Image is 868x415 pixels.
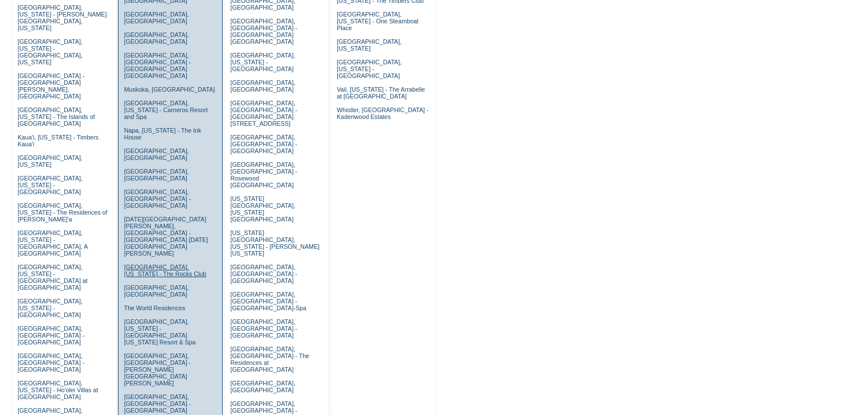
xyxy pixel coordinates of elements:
[18,202,108,223] a: [GEOGRAPHIC_DATA], [US_STATE] - The Residences of [PERSON_NAME]'a
[337,11,419,31] a: [GEOGRAPHIC_DATA], [US_STATE] - One Steamboat Place
[18,229,88,257] a: [GEOGRAPHIC_DATA], [US_STATE] - [GEOGRAPHIC_DATA], A [GEOGRAPHIC_DATA]
[230,134,297,154] a: [GEOGRAPHIC_DATA], [GEOGRAPHIC_DATA] - [GEOGRAPHIC_DATA]
[337,59,402,79] a: [GEOGRAPHIC_DATA], [US_STATE] - [GEOGRAPHIC_DATA]
[230,229,320,257] a: [US_STATE][GEOGRAPHIC_DATA], [US_STATE] - [PERSON_NAME] [US_STATE]
[124,352,191,387] a: [GEOGRAPHIC_DATA], [GEOGRAPHIC_DATA] - [PERSON_NAME][GEOGRAPHIC_DATA][PERSON_NAME]
[230,264,297,284] a: [GEOGRAPHIC_DATA], [GEOGRAPHIC_DATA] - [GEOGRAPHIC_DATA]
[124,305,186,311] a: The World Residences
[18,380,98,400] a: [GEOGRAPHIC_DATA], [US_STATE] - Ho'olei Villas at [GEOGRAPHIC_DATA]
[18,325,84,346] a: [GEOGRAPHIC_DATA], [GEOGRAPHIC_DATA] - [GEOGRAPHIC_DATA]
[124,100,208,120] a: [GEOGRAPHIC_DATA], [US_STATE] - Carneros Resort and Spa
[230,346,309,373] a: [GEOGRAPHIC_DATA], [GEOGRAPHIC_DATA] - The Residences at [GEOGRAPHIC_DATA]
[18,38,83,65] a: [GEOGRAPHIC_DATA], [US_STATE] - [GEOGRAPHIC_DATA], [US_STATE]
[230,100,297,127] a: [GEOGRAPHIC_DATA], [GEOGRAPHIC_DATA] - [GEOGRAPHIC_DATA][STREET_ADDRESS]
[230,79,295,93] a: [GEOGRAPHIC_DATA], [GEOGRAPHIC_DATA]
[18,4,107,31] a: [GEOGRAPHIC_DATA], [US_STATE] - [PERSON_NAME][GEOGRAPHIC_DATA], [US_STATE]
[18,264,88,291] a: [GEOGRAPHIC_DATA], [US_STATE] - [GEOGRAPHIC_DATA] at [GEOGRAPHIC_DATA]
[124,31,189,45] a: [GEOGRAPHIC_DATA], [GEOGRAPHIC_DATA]
[124,264,207,277] a: [GEOGRAPHIC_DATA], [US_STATE] - The Rocks Club
[18,134,99,147] a: Kaua'i, [US_STATE] - Timbers Kaua'i
[124,216,208,257] a: [DATE][GEOGRAPHIC_DATA][PERSON_NAME], [GEOGRAPHIC_DATA] - [GEOGRAPHIC_DATA] [DATE][GEOGRAPHIC_DAT...
[124,168,189,182] a: [GEOGRAPHIC_DATA], [GEOGRAPHIC_DATA]
[230,161,297,188] a: [GEOGRAPHIC_DATA], [GEOGRAPHIC_DATA] - Rosewood [GEOGRAPHIC_DATA]
[124,52,191,79] a: [GEOGRAPHIC_DATA], [GEOGRAPHIC_DATA] - [GEOGRAPHIC_DATA] [GEOGRAPHIC_DATA]
[18,154,83,168] a: [GEOGRAPHIC_DATA], [US_STATE]
[230,18,297,45] a: [GEOGRAPHIC_DATA], [GEOGRAPHIC_DATA] - [GEOGRAPHIC_DATA] [GEOGRAPHIC_DATA]
[230,195,295,223] a: [US_STATE][GEOGRAPHIC_DATA], [US_STATE][GEOGRAPHIC_DATA]
[230,380,295,393] a: [GEOGRAPHIC_DATA], [GEOGRAPHIC_DATA]
[18,175,83,195] a: [GEOGRAPHIC_DATA], [US_STATE] - [GEOGRAPHIC_DATA]
[230,52,295,72] a: [GEOGRAPHIC_DATA], [US_STATE] - [GEOGRAPHIC_DATA]
[18,298,83,318] a: [GEOGRAPHIC_DATA], [US_STATE] - [GEOGRAPHIC_DATA]
[124,127,202,141] a: Napa, [US_STATE] - The Ink House
[337,86,425,100] a: Vail, [US_STATE] - The Arrabelle at [GEOGRAPHIC_DATA]
[124,188,191,209] a: [GEOGRAPHIC_DATA], [GEOGRAPHIC_DATA] - [GEOGRAPHIC_DATA]
[18,352,84,373] a: [GEOGRAPHIC_DATA], [GEOGRAPHIC_DATA] - [GEOGRAPHIC_DATA]
[18,72,84,100] a: [GEOGRAPHIC_DATA] - [GEOGRAPHIC_DATA][PERSON_NAME], [GEOGRAPHIC_DATA]
[337,106,428,120] a: Whistler, [GEOGRAPHIC_DATA] - Kadenwood Estates
[124,318,196,346] a: [GEOGRAPHIC_DATA], [US_STATE] - [GEOGRAPHIC_DATA] [US_STATE] Resort & Spa
[124,284,189,298] a: [GEOGRAPHIC_DATA], [GEOGRAPHIC_DATA]
[230,291,306,311] a: [GEOGRAPHIC_DATA], [GEOGRAPHIC_DATA] - [GEOGRAPHIC_DATA]-Spa
[124,86,215,93] a: Muskoka, [GEOGRAPHIC_DATA]
[337,38,402,52] a: [GEOGRAPHIC_DATA], [US_STATE]
[230,318,297,339] a: [GEOGRAPHIC_DATA], [GEOGRAPHIC_DATA] - [GEOGRAPHIC_DATA]
[124,147,189,161] a: [GEOGRAPHIC_DATA], [GEOGRAPHIC_DATA]
[18,106,95,127] a: [GEOGRAPHIC_DATA], [US_STATE] - The Islands of [GEOGRAPHIC_DATA]
[124,11,189,24] a: [GEOGRAPHIC_DATA], [GEOGRAPHIC_DATA]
